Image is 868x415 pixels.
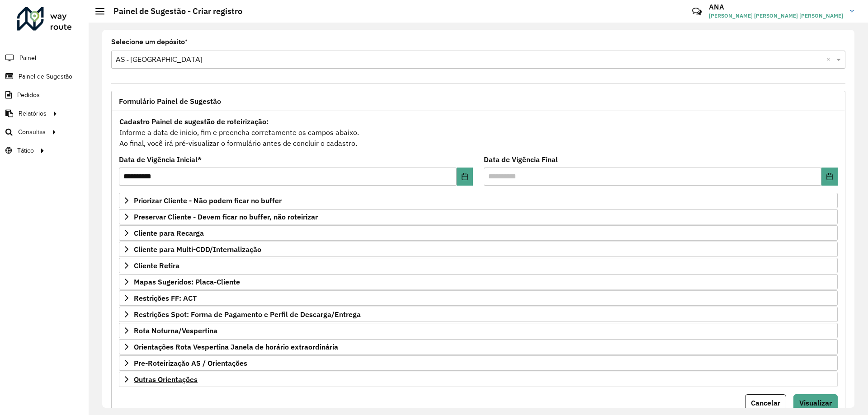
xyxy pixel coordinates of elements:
[18,127,46,137] span: Consultas
[134,262,179,269] span: Cliente Retira
[457,168,473,186] button: Choose Date
[134,294,197,302] span: Restrições FF: ACT
[119,193,838,208] a: Priorizar Cliente - Não podem ficar no buffer
[799,398,832,407] span: Visualizar
[745,394,786,411] button: Cancelar
[751,398,780,407] span: Cancelar
[134,229,204,237] span: Cliente para Recarga
[119,225,838,241] a: Cliente para Recarga
[119,117,269,126] strong: Cadastro Painel de sugestão de roteirização:
[826,54,834,65] span: Clear all
[134,376,198,383] span: Outras Orientações
[119,307,838,322] a: Restrições Spot: Forma de Pagamento e Perfil de Descarga/Entrega
[119,372,838,387] a: Outras Orientações
[119,154,202,165] label: Data de Vigência Inicial
[19,53,36,63] span: Painel
[484,154,558,165] label: Data de Vigência Final
[134,197,282,204] span: Priorizar Cliente - Não podem ficar no buffer
[134,343,338,350] span: Orientações Rota Vespertina Janela de horário extraordinária
[134,278,240,285] span: Mapas Sugeridos: Placa-Cliente
[17,146,34,155] span: Tático
[119,116,838,149] div: Informe a data de inicio, fim e preencha corretamente os campos abaixo. Ao final, você irá pré-vi...
[104,6,242,16] h2: Painel de Sugestão - Criar registro
[134,327,217,334] span: Rota Noturna/Vespertina
[709,3,843,11] h3: ANA
[119,274,838,289] a: Mapas Sugeridos: Placa-Cliente
[17,90,40,100] span: Pedidos
[119,290,838,306] a: Restrições FF: ACT
[709,12,843,20] span: [PERSON_NAME] [PERSON_NAME] [PERSON_NAME]
[119,209,838,224] a: Preservar Cliente - Devem ficar no buffer, não roteirizar
[19,109,47,118] span: Relatórios
[119,323,838,338] a: Rota Noturna/Vespertina
[119,258,838,273] a: Cliente Retira
[134,246,261,253] span: Cliente para Multi-CDD/Internalização
[119,339,838,354] a: Orientações Rota Vespertina Janela de horário extraordinária
[119,355,838,371] a: Pre-Roteirização AS / Orientações
[119,242,838,257] a: Cliente para Multi-CDD/Internalização
[111,37,188,47] label: Selecione um depósito
[793,394,838,411] button: Visualizar
[119,98,221,105] span: Formulário Painel de Sugestão
[821,168,838,186] button: Choose Date
[134,311,361,318] span: Restrições Spot: Forma de Pagamento e Perfil de Descarga/Entrega
[687,2,707,21] a: Contato Rápido
[134,213,318,220] span: Preservar Cliente - Devem ficar no buffer, não roteirizar
[134,359,247,367] span: Pre-Roteirização AS / Orientações
[19,72,72,81] span: Painel de Sugestão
